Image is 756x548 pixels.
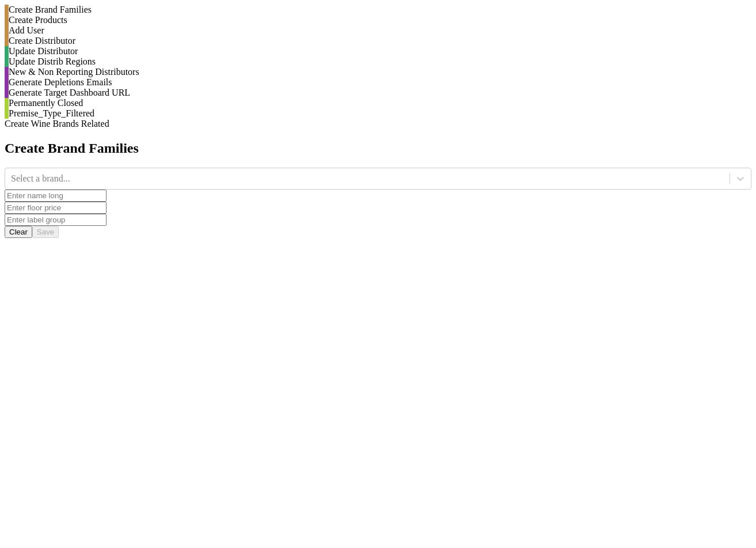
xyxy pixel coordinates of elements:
h2: Create Brand Families [5,141,751,156]
input: Enter floor price [5,202,107,214]
div: Create Brand Families [9,5,751,15]
div: Generate Depletions Emails [9,77,751,88]
div: Permanently Closed [9,98,751,108]
div: Update Distributor [9,46,751,56]
div: Add User [9,25,751,36]
div: Generate Target Dashboard URL [9,88,751,98]
div: Update Distrib Regions [9,56,751,67]
div: Create Wine Brands Related [5,119,751,129]
button: Clear [5,226,32,238]
div: Create Distributor [9,36,751,46]
div: New & Non Reporting Distributors [9,67,751,77]
input: Enter name long [5,190,107,202]
div: Premise_Type_Filtered [9,108,751,119]
input: Enter label group [5,214,107,226]
button: Save [32,226,59,238]
div: Create Products [9,15,751,25]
